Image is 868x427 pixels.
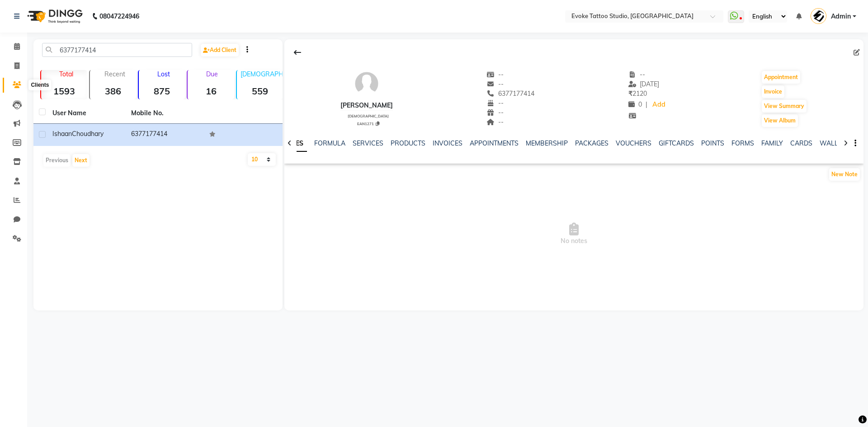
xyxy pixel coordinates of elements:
[99,4,139,29] b: 08047224946
[41,85,87,97] strong: 1593
[72,130,104,138] span: Choudhary
[651,99,667,111] a: Add
[628,70,646,79] span: --
[487,89,535,98] span: 6377177414
[646,100,647,109] span: |
[762,71,800,84] button: Appointment
[628,89,647,98] span: 2120
[761,139,783,147] a: FAMILY
[762,114,798,127] button: View Album
[820,139,845,147] a: WALLET
[391,139,425,147] a: PRODUCTS
[575,139,609,147] a: PACKAGES
[487,108,504,117] span: --
[616,139,651,147] a: VOUCHERS
[126,124,204,146] td: 6377177414
[353,70,380,97] img: avatar
[433,139,462,147] a: INVOICES
[470,139,519,147] a: APPOINTMENTS
[659,139,694,147] a: GIFTCARDS
[90,85,136,97] strong: 386
[47,103,126,124] th: User Name
[831,12,851,21] span: Admin
[42,43,192,57] input: Search by Name/Mobile/Email/Code
[201,44,239,56] a: Add Client
[628,80,660,88] span: [DATE]
[526,139,568,147] a: MEMBERSHIP
[28,80,51,90] div: Clients
[126,103,204,124] th: Mobile No.
[314,139,345,147] a: FORMULA
[487,70,504,79] span: --
[94,70,136,78] p: Recent
[284,189,863,279] span: No notes
[487,118,504,126] span: --
[628,100,642,108] span: 0
[237,85,283,97] strong: 559
[288,44,307,61] div: Back to Client
[45,70,87,78] p: Total
[790,139,812,147] a: CARDS
[139,85,185,97] strong: 875
[23,4,85,29] img: logo
[487,80,504,88] span: --
[762,100,807,113] button: View Summary
[241,70,283,78] p: [DEMOGRAPHIC_DATA]
[762,85,784,98] button: Invoice
[487,99,504,107] span: --
[701,139,724,147] a: POINTS
[189,70,234,78] p: Due
[348,114,389,118] span: [DEMOGRAPHIC_DATA]
[72,154,90,167] button: Next
[188,85,234,97] strong: 16
[340,101,393,110] div: [PERSON_NAME]
[811,8,826,24] img: Admin
[628,89,632,98] span: ₹
[142,70,185,78] p: Lost
[731,139,754,147] a: FORMS
[344,120,393,127] div: EAN1271
[52,130,72,138] span: ishaan
[353,139,383,147] a: SERVICES
[829,168,860,181] button: New Note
